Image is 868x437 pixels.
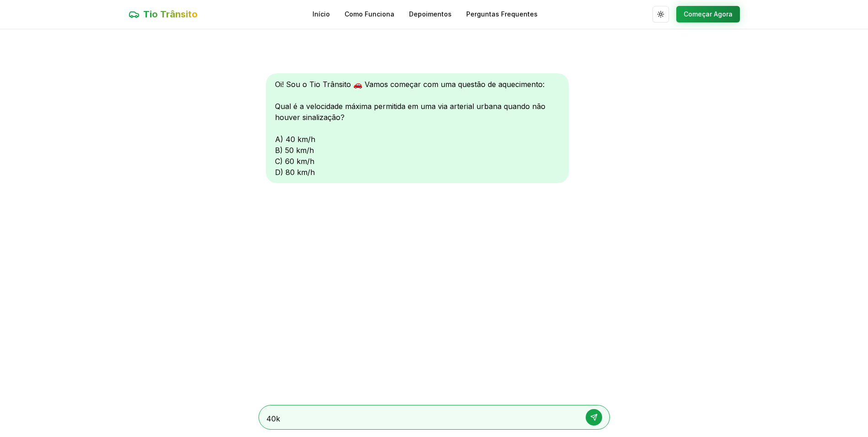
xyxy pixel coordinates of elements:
div: Oi! Sou o Tio Trânsito 🚗 Vamos começar com uma questão de aquecimento: Qual é a velocidade máxima... [266,73,569,183]
button: Começar Agora [676,6,740,22]
span: Tio Trânsito [143,8,198,21]
a: Como Funciona [345,10,394,19]
a: Tio Trânsito [129,8,198,21]
textarea: 40k [266,413,577,421]
a: Depoimentos [409,10,452,19]
a: Início [313,10,330,19]
a: Perguntas Frequentes [466,10,538,19]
